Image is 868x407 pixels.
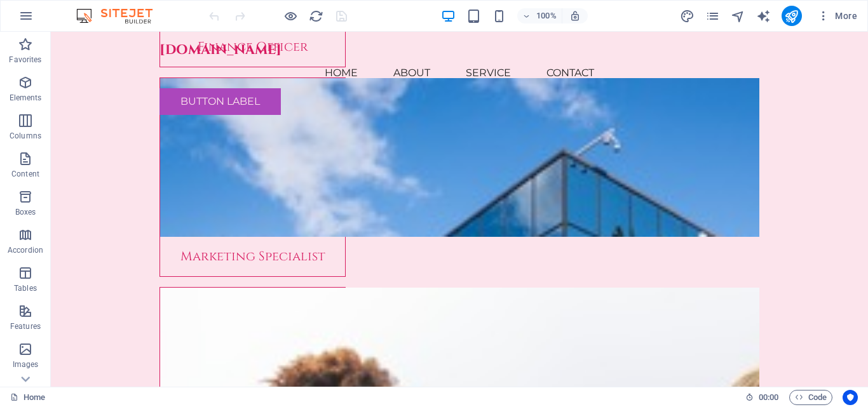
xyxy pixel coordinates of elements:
h6: 100% [536,8,557,23]
i: Pages (Ctrl+Alt+S) [705,9,720,23]
p: Columns [10,131,41,141]
p: Content [11,169,39,179]
span: More [817,10,857,22]
button: reload [308,8,323,23]
button: More [812,6,862,26]
p: Boxes [15,207,36,217]
p: Features [10,321,41,331]
h6: Session time [745,390,779,405]
p: Elements [10,93,42,103]
i: Design (Ctrl+Alt+Y) [680,9,695,23]
a: Click to cancel selection. Double-click to open Pages [10,390,45,405]
span: Code [795,390,827,405]
button: 100% [517,8,562,23]
button: Code [789,390,832,405]
button: pages [705,8,721,23]
button: Usercentrics [843,390,858,405]
span: : [768,392,770,402]
button: text_generator [756,8,771,23]
span: 00 00 [759,390,778,405]
i: Navigator [731,9,745,23]
i: AI Writer [756,9,771,23]
p: Images [13,359,39,370]
img: Editor Logo [73,8,168,23]
p: Favorites [9,55,41,65]
button: design [680,8,695,23]
p: Tables [14,283,37,293]
button: navigator [731,8,746,23]
i: Reload page [309,9,323,23]
button: publish [782,6,802,26]
i: Publish [784,9,799,23]
p: Accordion [8,245,43,255]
